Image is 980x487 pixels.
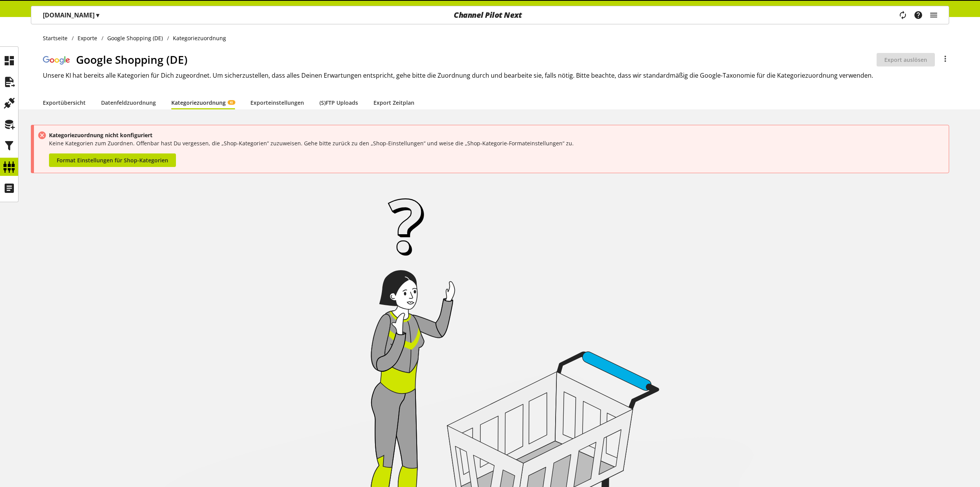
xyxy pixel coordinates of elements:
a: Exporteinstellungen [250,99,304,107]
a: Format Einstellungen für Shop-Kategorien [49,153,176,167]
h4: Kategoriezuordnung nicht konfiguriert [49,131,945,139]
nav: main navigation [31,6,949,24]
span: Export auslösen [884,56,927,64]
img: logo [43,54,70,65]
h1: Google Shopping (DE) [76,51,877,68]
span: Exporte [78,34,97,42]
a: Datenfeldzuordnung [101,99,156,107]
p: [DOMAIN_NAME] [43,10,99,20]
h2: Unsere KI hat bereits alle Kategorien für Dich zugeordnet. Um sicherzustellen, dass alles Deinen ... [43,71,949,80]
a: Export Zeitplan [373,99,414,107]
p: Keine Kategorien zum Zuordnen. Offenbar hast Du vergessen, die „Shop-Kategorien“ zuzuweisen. Gehe... [49,139,945,147]
button: Export auslösen [877,53,935,66]
a: Startseite [43,34,72,42]
span: Format Einstellungen für Shop-Kategorien [57,156,168,164]
span: KI [230,100,233,105]
a: Exporte [74,34,101,42]
a: KategoriezuordnungKI [171,99,235,107]
span: Startseite [43,34,68,42]
a: (S)FTP Uploads [319,99,358,107]
a: Exportübersicht [43,99,86,107]
span: ▾ [96,11,99,19]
